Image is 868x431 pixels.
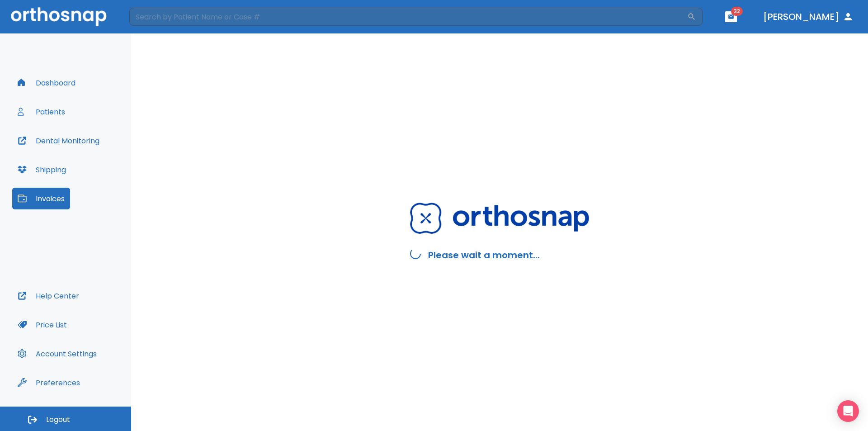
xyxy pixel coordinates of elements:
[12,72,81,94] button: Dashboard
[837,400,859,422] div: Open Intercom Messenger
[12,314,72,336] button: Price List
[11,7,107,26] img: Orthosnap
[12,285,85,307] button: Help Center
[410,203,589,234] img: Orthosnap
[12,130,105,152] button: Dental Monitoring
[12,343,102,365] button: Account Settings
[12,101,71,123] button: Patients
[12,188,70,209] button: Invoices
[731,7,743,16] span: 32
[759,9,857,25] button: [PERSON_NAME]
[12,372,85,393] button: Preferences
[46,415,70,425] span: Logout
[129,8,687,26] input: Search by Patient Name or Case #
[12,159,71,180] button: Shipping
[428,248,540,262] h2: Please wait a moment...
